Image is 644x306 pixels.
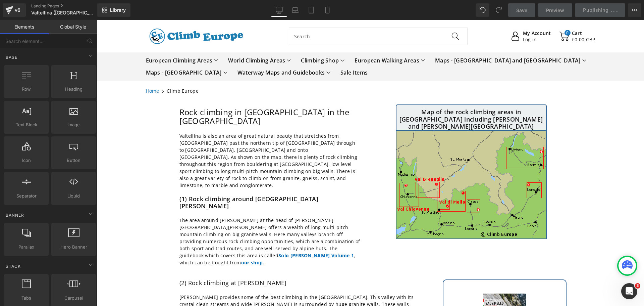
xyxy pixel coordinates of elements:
[319,3,335,17] a: Mobile
[53,244,94,251] span: Hero Banner
[49,20,97,34] a: Global Style
[468,10,474,15] span: 0
[6,86,47,93] span: Row
[49,6,150,26] img: Climb Europe
[546,7,564,14] span: Preview
[5,212,25,218] span: Banner
[476,3,489,17] button: Undo
[97,3,130,17] a: New Library
[6,192,47,200] span: Separator
[53,121,94,128] span: Image
[538,3,572,17] a: Preview
[475,10,498,16] strong: Cart
[70,68,102,74] span: Climb Europe
[49,48,125,56] span: Maps - [GEOGRAPHIC_DATA]
[131,36,194,44] summary: World Climbing Areas
[53,295,94,302] span: Carousel
[300,88,449,110] h2: Map of the rock climbing areas in [GEOGRAPHIC_DATA] including [PERSON_NAME] and [PERSON_NAME][GEO...
[31,3,108,9] a: Landing Pages
[516,7,527,14] span: Save
[258,36,322,44] span: European Walking Areas
[621,283,637,299] iframe: Intercom live chat
[192,8,370,25] input: Search
[6,157,47,164] span: Icon
[6,244,47,251] span: Parallax
[44,67,503,74] nav: breadcrumbs
[49,36,121,44] summary: European Climbing Areas
[426,10,454,16] strong: My Account
[303,3,319,17] a: Tablet
[53,192,94,200] span: Liquid
[204,36,248,44] summary: Climbing Shop
[141,48,233,56] summary: Waterway Maps and Guidebooks
[271,3,287,17] a: Desktop
[346,8,370,25] button: Search
[463,9,498,24] a: 0 Cart£0.00 GBP
[204,36,242,44] span: Climbing Shop
[299,110,450,219] img: Map of the rock climbing areas in Valtellina including Val di Mello and Val Chiavenna
[53,157,94,164] span: Button
[258,36,328,44] summary: European Walking Areas
[83,175,264,190] h2: (1) Rock climbing around [GEOGRAPHIC_DATA][PERSON_NAME]
[6,295,47,302] span: Tabs
[31,10,96,15] span: Valtellina ([GEOGRAPHIC_DATA]) rock climbing and sport climbing in the [GEOGRAPHIC_DATA]
[5,54,18,60] span: Base
[110,7,126,13] span: Library
[83,196,264,246] p: The area around [PERSON_NAME] at the head of [PERSON_NAME][GEOGRAPHIC_DATA][PERSON_NAME] offers a...
[13,6,22,14] div: v6
[49,36,116,44] span: European Climbing Areas
[287,3,303,17] a: Laptop
[635,283,640,289] span: 3
[83,88,264,105] h1: Rock climbing in [GEOGRAPHIC_DATA] in the [GEOGRAPHIC_DATA]
[144,239,167,246] a: our shop.
[475,16,498,23] span: £0.00 GBP
[83,112,264,169] p: Valtellina is also an area of great natural beauty that stretches from [GEOGRAPHIC_DATA] past the...
[181,232,257,238] a: Solo [PERSON_NAME] Volume 1
[83,259,331,267] h2: (2) Rock climbing at [PERSON_NAME]
[141,48,228,56] span: Waterway Maps and Guidebooks
[426,16,440,23] span: Log in
[628,3,641,17] button: More
[244,48,271,56] a: Sale Items
[338,36,489,44] summary: Maps - [GEOGRAPHIC_DATA] and [GEOGRAPHIC_DATA]
[6,121,47,128] span: Text Block
[414,9,454,24] button: Log in
[338,36,484,44] span: Maps - [GEOGRAPHIC_DATA] and [GEOGRAPHIC_DATA]
[49,48,130,56] summary: Maps - [GEOGRAPHIC_DATA]
[492,3,505,17] button: Redo
[53,86,94,93] span: Heading
[5,263,21,269] span: Stack
[49,68,62,74] a: Home
[131,36,188,44] span: World Climbing Areas
[3,3,26,17] a: v6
